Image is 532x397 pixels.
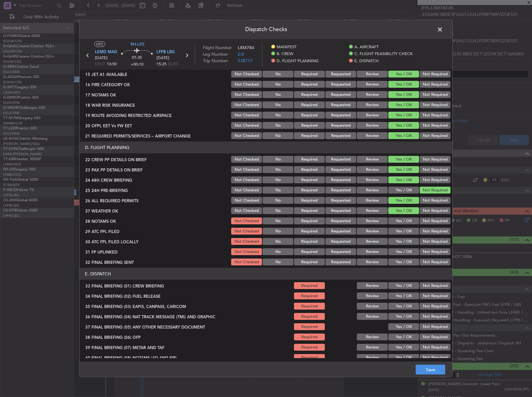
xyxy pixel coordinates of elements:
button: Not Required [420,354,450,361]
button: Yes / OK [388,122,419,129]
button: Yes / OK [388,259,419,265]
button: Yes / OK [388,323,419,330]
button: Yes / OK [388,197,419,204]
button: Not Required [420,122,450,129]
button: Yes / OK [388,217,419,224]
button: Yes / OK [388,334,419,340]
button: Not Required [420,228,450,235]
button: Yes / OK [388,81,419,88]
button: Yes / OK [388,166,419,173]
button: Not Required [420,166,450,173]
button: Yes / OK [388,71,419,77]
button: Yes / OK [388,176,419,183]
button: Yes / OK [388,313,419,320]
button: Yes / OK [388,207,419,214]
button: Not Required [420,176,450,183]
button: Not Required [420,71,450,77]
button: Yes / OK [388,132,419,139]
button: Not Required [420,132,450,139]
button: Not Required [420,313,450,320]
button: Not Required [420,156,450,163]
button: Yes / OK [388,238,419,245]
button: Not Required [420,292,450,299]
button: Not Required [420,112,450,119]
button: Yes / OK [388,112,419,119]
button: Not Required [420,282,450,289]
button: Yes / OK [388,282,419,289]
button: Not Required [420,217,450,224]
header: Dispatch Checks [80,20,452,39]
button: Not Required [420,187,450,194]
button: Yes / OK [388,248,419,255]
button: Not Required [420,303,450,310]
button: Yes / OK [388,156,419,163]
button: Save [416,365,445,375]
button: Yes / OK [388,228,419,235]
button: Yes / OK [388,187,419,194]
button: Not Required [420,323,450,330]
button: Yes / OK [388,303,419,310]
button: Not Required [420,344,450,351]
button: Yes / OK [388,344,419,351]
button: Yes / OK [388,101,419,108]
button: Not Required [420,101,450,108]
button: Yes / OK [388,292,419,299]
button: Not Required [420,81,450,88]
button: Not Required [420,334,450,340]
button: Not Required [420,91,450,98]
button: Not Required [420,197,450,204]
button: Not Required [420,238,450,245]
button: Not Required [420,207,450,214]
button: Yes / OK [388,354,419,361]
button: Not Required [420,259,450,265]
button: Not Required [420,248,450,255]
button: Yes / OK [388,91,419,98]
